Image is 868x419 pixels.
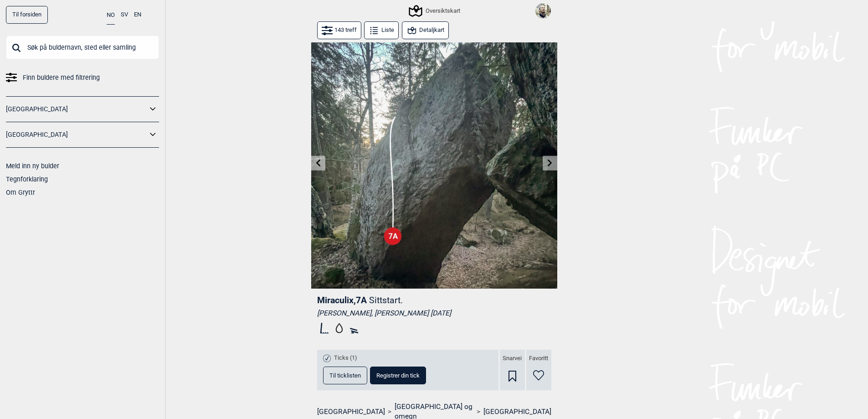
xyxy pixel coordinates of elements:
span: Registrer din tick [376,372,420,378]
a: Meld inn ny bulder [6,162,59,170]
span: Miraculix , 7A [317,295,367,305]
a: [GEOGRAPHIC_DATA] [317,407,385,416]
a: Om Gryttr [6,189,35,196]
button: Liste [364,21,399,39]
a: [GEOGRAPHIC_DATA] [483,407,551,416]
a: [GEOGRAPHIC_DATA] [6,103,147,116]
button: NO [107,6,115,25]
div: Oversiktskart [410,5,460,16]
button: Detaljkart [402,21,449,39]
button: EN [134,6,141,24]
button: SV [121,6,128,24]
button: 143 treff [317,21,361,39]
span: Ticks (1) [334,354,357,362]
div: [PERSON_NAME], [PERSON_NAME] [DATE] [317,309,551,318]
a: Tegnforklaring [6,176,48,183]
button: Registrer din tick [370,367,426,384]
span: Finn buldere med filtrering [23,71,100,84]
a: [GEOGRAPHIC_DATA] [6,128,147,141]
input: Søk på buldernavn, sted eller samling [6,36,159,59]
a: Finn buldere med filtrering [6,71,159,84]
button: Til ticklisten [323,367,367,384]
span: Favoritt [529,355,548,362]
p: Sittstart. [369,295,403,305]
img: 2022 12 09 13 55 02 [535,3,551,19]
img: Miraculix 220406 [311,42,557,289]
div: Snarvei [500,350,525,390]
span: Til ticklisten [329,372,361,378]
a: Til forsiden [6,6,48,24]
